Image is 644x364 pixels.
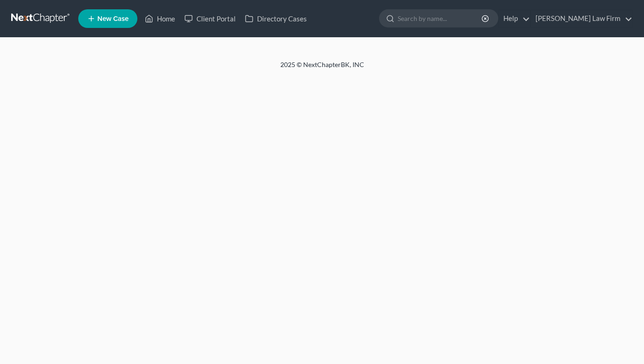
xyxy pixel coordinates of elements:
a: Help [499,10,530,27]
a: Home [140,10,180,27]
a: Client Portal [180,10,240,27]
span: New Case [97,15,129,22]
div: 2025 © NextChapterBK, INC [57,60,588,77]
a: Directory Cases [240,10,312,27]
input: Search by name... [398,10,483,27]
a: [PERSON_NAME] Law Firm [531,10,632,27]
